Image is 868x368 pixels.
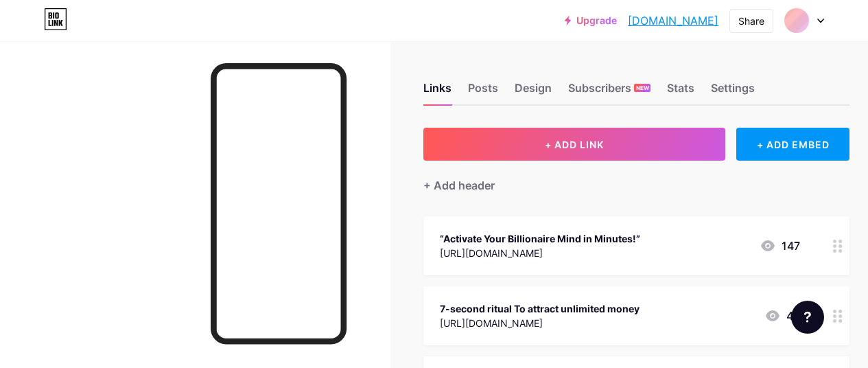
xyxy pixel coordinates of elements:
div: + ADD EMBED [736,128,849,161]
div: 45 [764,308,800,324]
div: Posts [468,80,498,104]
div: + Add header [423,177,495,194]
div: 147 [760,238,800,254]
div: Settings [711,80,755,104]
div: Stats [667,80,694,104]
div: Design [515,80,552,104]
div: Links [423,80,451,104]
span: NEW [636,84,649,92]
div: 7-second ritual To attract unlimited money [440,301,640,316]
a: Upgrade [565,15,617,26]
div: [URL][DOMAIN_NAME] [440,316,640,330]
span: + ADD LINK [545,139,604,150]
div: “Activate Your Billionaire Mind in Minutes!” [440,231,640,246]
button: + ADD LINK [423,128,725,161]
div: [URL][DOMAIN_NAME] [440,246,640,260]
a: [DOMAIN_NAME] [628,12,718,29]
div: Subscribers [568,80,650,104]
div: Share [738,14,764,28]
